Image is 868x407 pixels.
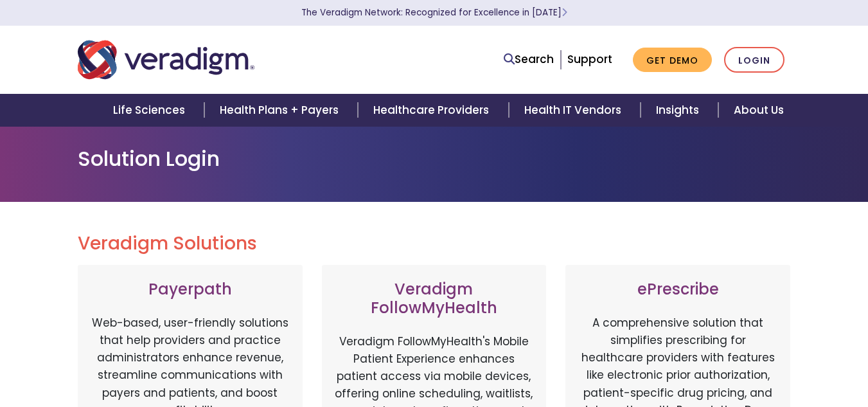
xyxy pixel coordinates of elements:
[98,94,204,127] a: Life Sciences
[562,6,567,19] span: Learn More
[91,280,290,299] h3: Payerpath
[718,94,799,127] a: About Us
[724,47,784,73] a: Login
[335,280,534,318] h3: Veradigm FollowMyHealth
[78,233,791,255] h2: Veradigm Solutions
[358,94,508,127] a: Healthcare Providers
[204,94,358,127] a: Health Plans + Payers
[78,39,254,81] img: Veradigm logo
[567,51,612,67] a: Support
[301,6,567,19] a: The Veradigm Network: Recognized for Excellence in [DATE]Learn More
[509,94,641,127] a: Health IT Vendors
[578,280,777,299] h3: ePrescribe
[633,48,712,73] a: Get Demo
[641,94,718,127] a: Insights
[504,51,554,68] a: Search
[78,147,791,171] h1: Solution Login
